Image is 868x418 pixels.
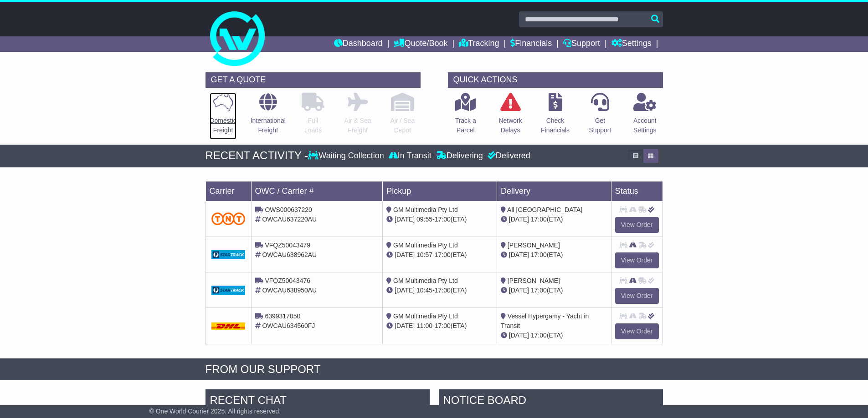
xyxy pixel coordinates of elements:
div: RECENT CHAT [205,389,430,414]
img: DHL.png [211,322,246,330]
div: In Transit [386,151,434,161]
a: Dashboard [334,36,383,52]
span: GM Multimedia Pty Ltd [393,206,458,213]
a: Quote/Book [394,36,447,52]
span: VFQZ50043476 [265,277,310,284]
span: [DATE] [509,332,529,339]
div: (ETA) [501,286,607,295]
a: Settings [611,36,652,52]
div: - (ETA) [386,321,493,331]
a: Support [563,36,600,52]
span: 17:00 [531,216,547,223]
p: Domestic Freight [210,116,236,135]
span: 17:00 [531,332,547,339]
span: 17:00 [435,322,451,329]
div: FROM OUR SUPPORT [205,363,663,376]
span: OWS000637220 [265,206,312,213]
td: Carrier [205,181,251,201]
td: Pickup [383,181,497,201]
div: (ETA) [501,331,607,340]
span: 17:00 [531,287,547,294]
span: 17:00 [531,251,547,258]
span: [DATE] [509,287,529,294]
span: OWCAU637220AU [262,216,317,223]
span: [PERSON_NAME] [508,242,560,249]
a: View Order [615,252,659,268]
a: Track aParcel [455,92,477,140]
span: Vessel Hypergamy - Yacht in Transit [501,312,589,329]
p: Air / Sea Depot [390,116,415,135]
div: - (ETA) [386,250,493,260]
div: GET A QUOTE [205,72,421,88]
img: GetCarrierServiceDarkLogo [211,286,246,295]
img: GetCarrierServiceDarkLogo [211,250,246,259]
a: NetworkDelays [498,92,522,140]
span: VFQZ50043479 [265,242,310,249]
p: Air & Sea Freight [344,116,371,135]
a: CheckFinancials [540,92,570,140]
div: - (ETA) [386,215,493,224]
span: [DATE] [395,216,415,223]
a: View Order [615,323,659,339]
td: OWC / Carrier # [251,181,383,201]
p: Track a Parcel [455,116,476,135]
span: GM Multimedia Pty Ltd [393,312,458,320]
a: GetSupport [588,92,611,140]
p: Full Loads [302,116,324,135]
div: (ETA) [501,215,607,224]
span: 11:00 [416,322,432,329]
p: Network Delays [498,116,522,135]
span: [DATE] [509,251,529,258]
a: View Order [615,288,659,304]
p: Account Settings [633,116,657,135]
div: Delivered [485,151,530,161]
div: Delivering [434,151,485,161]
p: Check Financials [541,116,570,135]
div: Waiting Collection [308,151,386,161]
img: TNT_Domestic.png [211,212,246,225]
a: Financials [510,36,552,52]
div: - (ETA) [386,286,493,295]
div: QUICK ACTIONS [448,72,663,88]
span: GM Multimedia Pty Ltd [393,277,458,284]
span: OWCAU634560FJ [262,322,315,329]
a: Tracking [459,36,499,52]
a: InternationalFreight [250,92,286,140]
p: Get Support [589,116,611,135]
span: 17:00 [435,287,451,294]
span: 10:57 [416,251,432,258]
span: All [GEOGRAPHIC_DATA] [507,206,582,213]
span: © One World Courier 2025. All rights reserved. [149,408,281,415]
span: [DATE] [395,322,415,329]
span: 10:45 [416,287,432,294]
span: OWCAU638950AU [262,287,317,294]
span: 09:55 [416,216,432,223]
div: NOTICE BOARD [439,389,663,414]
p: International Freight [251,116,286,135]
span: GM Multimedia Pty Ltd [393,242,458,249]
span: [DATE] [395,251,415,258]
a: DomesticFreight [209,92,236,140]
a: AccountSettings [633,92,657,140]
td: Delivery [497,181,611,201]
span: 6399317050 [265,312,300,320]
span: [DATE] [509,216,529,223]
span: [PERSON_NAME] [508,277,560,284]
div: RECENT ACTIVITY - [205,149,308,162]
span: [DATE] [395,287,415,294]
span: OWCAU638962AU [262,251,317,258]
span: 17:00 [435,251,451,258]
td: Status [611,181,663,201]
div: (ETA) [501,250,607,260]
a: View Order [615,217,659,233]
span: 17:00 [435,216,451,223]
